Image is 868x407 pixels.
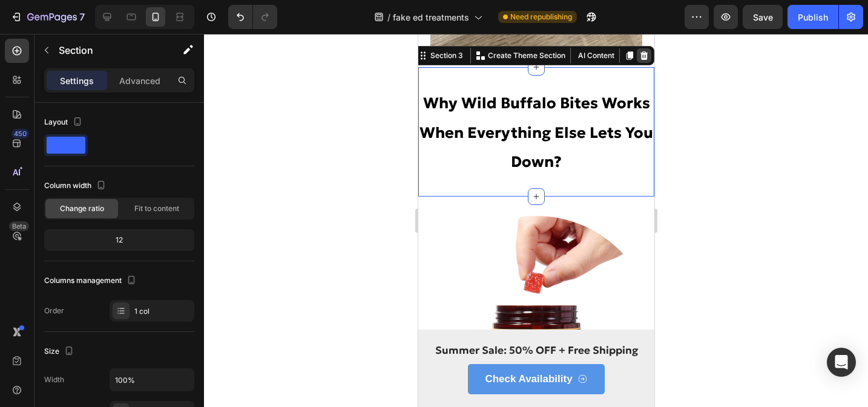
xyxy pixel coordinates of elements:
[787,5,838,29] button: Publish
[44,305,64,316] div: Order
[753,12,773,22] span: Save
[798,11,828,24] div: Publish
[47,232,192,249] div: 12
[79,10,85,24] p: 7
[827,348,856,377] div: Open Intercom Messenger
[44,178,108,194] div: Column width
[134,306,191,317] div: 1 col
[510,11,572,22] span: Need republishing
[44,344,76,360] div: Size
[59,43,158,57] p: Section
[743,5,783,29] button: Save
[44,374,64,385] div: Width
[387,11,390,24] span: /
[393,11,469,24] span: fake ed treatments
[228,5,277,29] div: Undo/Redo
[44,114,85,131] div: Layout
[5,5,90,29] button: 7
[12,129,29,138] div: 450
[9,221,29,231] div: Beta
[134,203,179,214] span: Fit to content
[60,74,94,87] p: Settings
[44,273,139,289] div: Columns management
[60,203,104,214] span: Change ratio
[110,369,194,391] input: Auto
[119,74,160,87] p: Advanced
[418,34,654,407] iframe: Design area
